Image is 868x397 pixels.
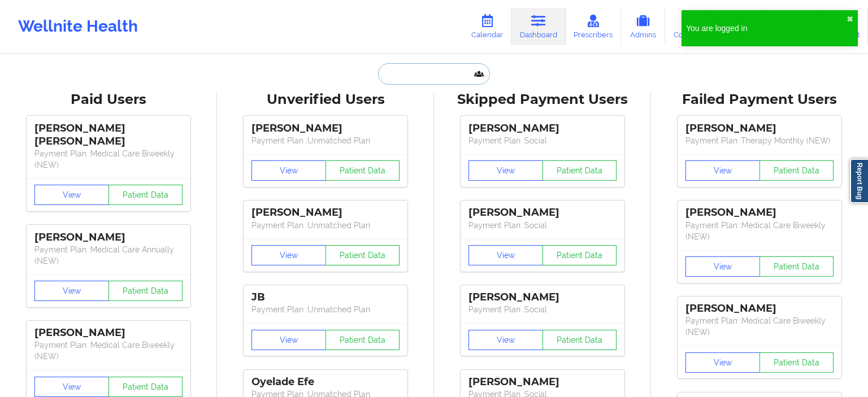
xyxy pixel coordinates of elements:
[468,160,543,181] button: View
[34,281,109,301] button: View
[685,315,834,338] p: Payment Plan : Medical Care Biweekly (NEW)
[251,376,400,389] div: Oyelade Efe
[251,135,400,146] p: Payment Plan : Unmatched Plan
[34,185,109,205] button: View
[251,160,326,181] button: View
[34,326,183,339] div: [PERSON_NAME]
[468,206,617,219] div: [PERSON_NAME]
[108,281,183,301] button: Patient Data
[685,256,760,277] button: View
[468,135,617,146] p: Payment Plan : Social
[251,291,400,304] div: JB
[542,245,617,265] button: Patient Data
[759,160,834,181] button: Patient Data
[251,122,400,135] div: [PERSON_NAME]
[468,330,543,350] button: View
[251,206,400,219] div: [PERSON_NAME]
[251,304,400,315] p: Payment Plan : Unmatched Plan
[8,91,209,108] div: Paid Users
[108,185,183,205] button: Patient Data
[468,245,543,265] button: View
[468,291,617,304] div: [PERSON_NAME]
[325,160,400,181] button: Patient Data
[34,231,183,244] div: [PERSON_NAME]
[468,122,617,135] div: [PERSON_NAME]
[759,256,834,277] button: Patient Data
[665,8,712,45] a: Coaches
[468,304,617,315] p: Payment Plan : Social
[686,23,847,34] div: You are logged in
[442,91,643,108] div: Skipped Payment Users
[685,352,760,373] button: View
[566,8,622,45] a: Prescribers
[251,245,326,265] button: View
[325,245,400,265] button: Patient Data
[34,339,183,362] p: Payment Plan : Medical Care Biweekly (NEW)
[468,220,617,231] p: Payment Plan : Social
[251,330,326,350] button: View
[34,122,183,148] div: [PERSON_NAME] [PERSON_NAME]
[621,8,665,45] a: Admins
[468,376,617,389] div: [PERSON_NAME]
[847,15,853,24] button: close
[659,91,860,108] div: Failed Payment Users
[542,160,617,181] button: Patient Data
[34,148,183,171] p: Payment Plan : Medical Care Biweekly (NEW)
[225,91,426,108] div: Unverified Users
[511,8,566,45] a: Dashboard
[685,160,760,181] button: View
[542,330,617,350] button: Patient Data
[685,206,834,219] div: [PERSON_NAME]
[685,135,834,146] p: Payment Plan : Therapy Monthly (NEW)
[850,159,868,203] a: Report Bug
[685,302,834,315] div: [PERSON_NAME]
[34,377,109,397] button: View
[325,330,400,350] button: Patient Data
[685,122,834,135] div: [PERSON_NAME]
[34,244,183,267] p: Payment Plan : Medical Care Annually (NEW)
[685,220,834,242] p: Payment Plan : Medical Care Biweekly (NEW)
[463,8,511,45] a: Calendar
[251,220,400,231] p: Payment Plan : Unmatched Plan
[108,377,183,397] button: Patient Data
[759,352,834,373] button: Patient Data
